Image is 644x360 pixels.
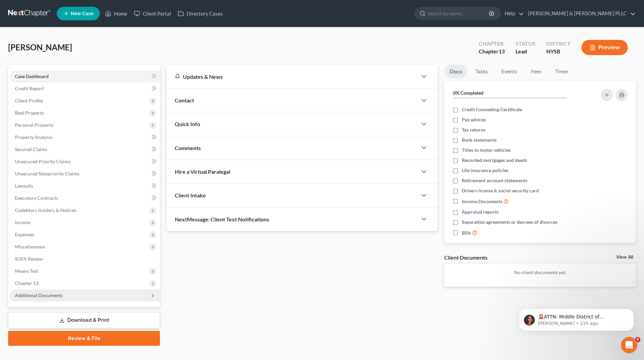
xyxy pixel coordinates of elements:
[462,167,508,174] span: Life insurance policies
[462,106,522,113] span: Credit Counseling Certificate
[462,147,511,153] span: Titles to motor vehicles
[15,134,52,140] span: Property Analysis
[175,145,201,151] span: Comments
[175,97,194,103] span: Contact
[444,254,487,261] div: Client Documents
[15,98,43,103] span: Client Profile
[9,155,160,168] a: Unsecured Priority Claims
[15,146,47,152] span: Secured Claims
[175,168,230,175] span: Hire a Virtual Paralegal
[8,312,160,328] a: Download & Print
[9,168,160,180] a: Unsecured Nonpriority Claims
[462,219,557,225] span: Separation agreements or decrees of divorces
[9,70,160,82] a: Case Dashboard
[635,337,640,342] span: 9
[15,219,30,225] span: Income
[15,256,43,262] span: SOFA Review
[462,209,499,215] span: Appraisal reports
[102,7,130,20] a: Home
[479,48,505,55] div: Chapter
[8,42,72,52] span: [PERSON_NAME]
[15,183,33,189] span: Lawsuits
[174,7,226,20] a: Directory Cases
[15,244,45,249] span: Miscellaneous
[175,73,409,80] div: Updates & News
[516,40,535,48] div: Status
[15,159,71,164] span: Unsecured Priority Claims
[15,122,53,128] span: Personal Property
[15,195,58,201] span: Executory Contracts
[470,65,493,78] a: Tasks
[450,269,630,276] p: No client documents yet.
[9,253,160,265] a: SOFA Review
[15,110,44,116] span: Real Property
[462,137,497,143] span: Bank statements
[516,48,535,55] div: Lead
[175,192,206,198] span: Client Intake
[479,40,505,48] div: Chapter
[175,121,200,127] span: Quick Info
[546,40,571,48] div: District
[462,177,527,184] span: Retirement account statements
[501,7,524,20] a: Help
[453,90,483,96] strong: 0% Completed
[130,7,174,20] a: Client Portal
[496,65,523,78] a: Events
[462,230,471,236] span: Bills
[616,255,633,260] a: View All
[15,292,63,298] span: Additional Documents
[581,40,628,55] button: Preview
[621,337,637,353] iframe: Intercom live chat
[428,7,490,20] input: Search by name...
[15,73,49,79] span: Case Dashboard
[9,180,160,192] a: Lawsuits
[462,126,485,133] span: Tax returns
[525,65,547,78] a: Fees
[9,131,160,143] a: Property Analysis
[175,216,269,222] span: NextMessage: Client Text Notifications
[462,187,539,194] span: Drivers license & social security card
[462,116,486,123] span: Pay advices
[15,232,34,237] span: Expenses
[509,294,644,342] iframe: Intercom notifications message
[71,11,93,16] span: New Case
[462,157,527,164] span: Recorded mortgages and deeds
[550,65,574,78] a: Timer
[9,82,160,95] a: Credit Report
[444,65,467,78] a: Docs
[15,268,38,274] span: Means Test
[525,7,636,20] a: [PERSON_NAME] & [PERSON_NAME] PLLC
[8,331,160,346] a: Review & File
[546,48,571,55] div: NYSB
[15,86,44,91] span: Credit Report
[15,207,76,213] span: Codebtors Insiders & Notices
[15,280,39,286] span: Chapter 13
[499,48,505,54] span: 13
[462,198,502,205] span: Income Documents
[9,143,160,155] a: Secured Claims
[15,171,79,176] span: Unsecured Nonpriority Claims
[9,192,160,204] a: Executory Contracts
